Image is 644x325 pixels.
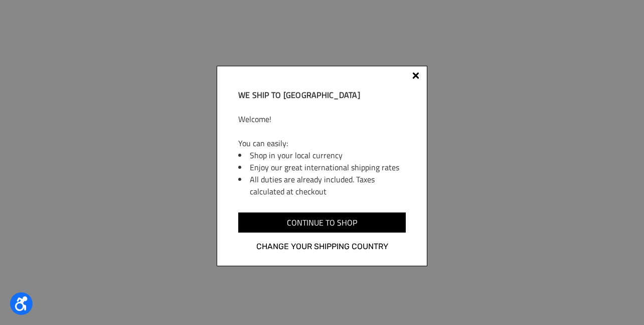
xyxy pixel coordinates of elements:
[238,89,406,101] h2: We ship to [GEOGRAPHIC_DATA]
[238,212,406,233] input: Continue to shop
[250,173,406,197] li: All duties are already included. Taxes calculated at checkout
[238,240,406,253] a: Change your shipping country
[138,41,192,51] span: Phone Number
[238,113,406,125] p: Welcome!
[238,137,406,149] p: You can easily:
[250,161,406,173] li: Enjoy our great international shipping rates
[250,149,406,161] li: Shop in your local currency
